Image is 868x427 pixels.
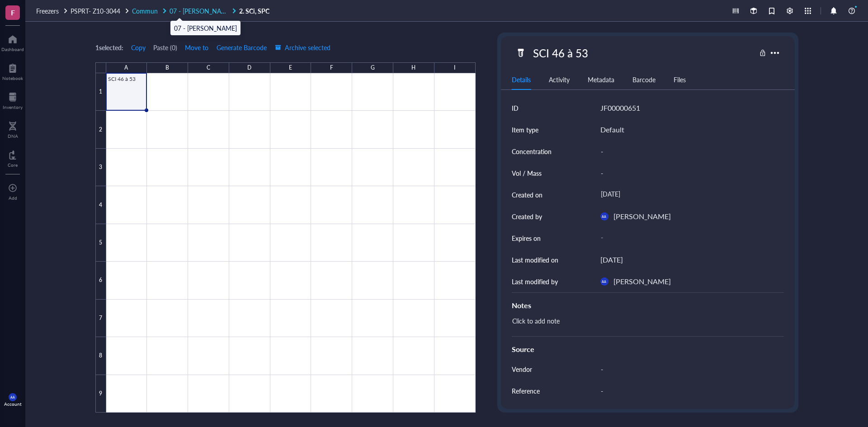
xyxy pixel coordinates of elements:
span: Move to [185,44,208,51]
button: Paste (0) [153,40,177,55]
a: Freezers [36,7,69,15]
button: Archive selected [274,40,331,55]
span: F [11,7,15,18]
div: Created by [512,211,542,221]
div: - [597,164,780,183]
a: Inventory [3,90,23,110]
div: 07 - [PERSON_NAME] [174,23,237,33]
a: Core [8,148,18,168]
div: Details [512,75,531,84]
div: [PERSON_NAME] [613,211,671,222]
span: 07 - [PERSON_NAME] [170,6,232,15]
div: - [597,381,780,400]
a: 2. SCi, SPC [239,7,271,15]
span: PSPRT- Z10-3044 [71,6,120,15]
span: Copy [131,44,146,51]
a: Commun07 - [PERSON_NAME] [132,7,237,15]
div: 8 [95,337,106,375]
div: 6 [95,262,106,299]
span: Commun [132,6,158,15]
div: B [165,62,169,74]
div: Expires on [512,233,541,243]
a: Notebook [2,61,23,81]
span: Freezers [36,6,59,15]
div: Vendor [512,364,532,374]
div: 7 [95,300,106,337]
div: 1 selected: [95,42,123,52]
div: Default [600,124,624,136]
div: [PERSON_NAME] [613,276,671,287]
div: A [124,62,128,74]
div: Vol / Mass [512,168,542,178]
div: Concentration [512,146,552,156]
span: AA [602,215,606,219]
div: Click to add note [508,314,780,336]
div: 9 [95,375,106,413]
div: Dashboard [1,47,24,52]
div: C [207,62,210,74]
div: Core [8,162,18,168]
button: Copy [131,40,146,55]
div: ID [512,103,519,113]
div: - [597,230,780,246]
div: 2 [95,111,106,148]
div: Item type [512,125,538,135]
div: Activity [549,75,570,84]
div: Add [9,195,17,201]
div: Source [512,344,784,355]
div: I [454,62,455,74]
div: G [371,62,375,74]
div: E [289,62,292,74]
div: - [597,142,780,161]
div: Notebook [2,75,23,81]
div: Last modified on [512,255,558,265]
div: 3 [95,149,106,186]
div: 1 [95,73,106,111]
span: AA [10,395,15,399]
div: SCI 46 à 53 [529,43,592,62]
div: Last modified by [512,277,558,286]
div: D [247,62,251,74]
span: Archive selected [275,44,330,51]
button: Generate Barcode [216,40,267,55]
button: Move to [184,40,209,55]
div: [DATE] [597,187,780,203]
a: PSPRT- Z10-3044 [71,7,130,15]
div: Reference [512,386,540,396]
div: Metadata [588,75,614,84]
div: - [597,360,780,379]
span: AA [602,280,606,284]
div: Barcode [632,75,656,84]
span: Generate Barcode [217,44,267,51]
a: DNA [8,119,18,139]
div: JF00000651 [600,102,640,114]
div: Notes [512,300,784,311]
div: 4 [95,186,106,224]
div: F [330,62,333,74]
div: DNA [8,133,18,139]
div: Account [4,401,22,407]
div: Files [674,75,686,84]
div: 5 [95,224,106,262]
a: Dashboard [1,32,24,52]
div: Created on [512,190,542,200]
div: Inventory [3,104,23,110]
div: [DATE] [600,254,623,266]
div: H [411,62,415,74]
